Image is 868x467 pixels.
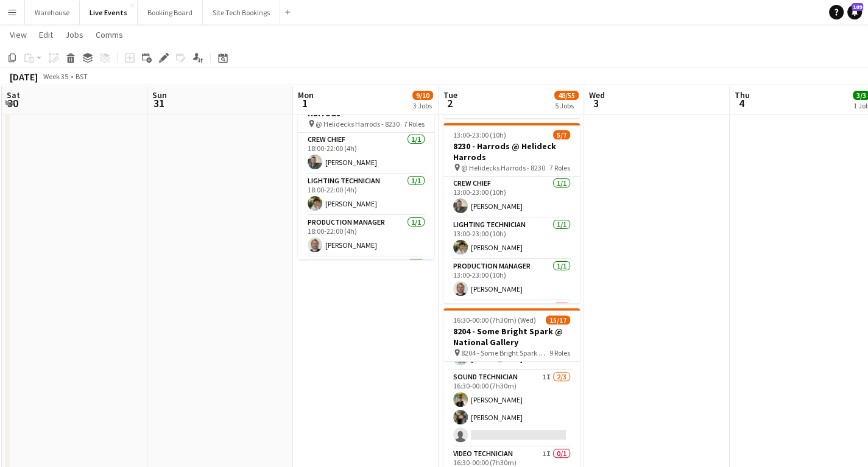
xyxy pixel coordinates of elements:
span: 31 [150,96,167,110]
span: 4 [733,96,750,110]
span: Week 35 [40,72,71,81]
span: 9 Roles [549,348,570,357]
a: View [5,27,32,43]
app-card-role: Project Manager0/1 [443,301,580,342]
span: 7 Roles [549,163,570,172]
h3: 8230 - Harrods @ Helideck Harrods [443,141,580,163]
a: 109 [847,5,862,19]
span: @ Helidecks Harrods - 8230 [461,163,545,172]
span: @ Helidecks Harrods - 8230 [316,119,400,128]
span: View [10,29,27,40]
app-card-role: Crew Chief1/118:00-22:00 (4h)[PERSON_NAME] [298,133,434,174]
app-card-role: Production Manager1/113:00-23:00 (10h)[PERSON_NAME] [443,259,580,301]
a: Jobs [60,27,88,43]
span: 15/17 [546,315,570,325]
app-card-role: Project Manager1/1 [298,257,434,298]
span: Mon [298,90,314,100]
span: Sat [7,90,20,100]
button: Site Tech Bookings [203,1,280,24]
span: 1 [296,96,314,110]
app-job-card: 18:00-22:00 (4h)6/78230 - Harrods @ Helideck Harrods @ Helidecks Harrods - 82307 RolesCrew Chief1... [298,79,434,259]
div: [DATE] [10,71,38,83]
app-card-role: Lighting Technician1/118:00-22:00 (4h)[PERSON_NAME] [298,174,434,216]
app-job-card: 13:00-23:00 (10h)5/78230 - Harrods @ Helideck Harrods @ Helidecks Harrods - 82307 RolesCrew Chief... [443,123,580,303]
app-card-role: Crew Chief1/113:00-23:00 (10h)[PERSON_NAME] [443,177,580,218]
button: Warehouse [25,1,80,24]
span: Thu [735,90,750,100]
div: BST [76,72,88,81]
span: Comms [96,29,123,40]
div: 3 Jobs [413,101,432,110]
app-card-role: Production Manager1/118:00-22:00 (4h)[PERSON_NAME] [298,216,434,257]
span: 13:00-23:00 (10h) [453,130,506,139]
span: 9/10 [412,91,433,100]
span: 48/55 [554,91,579,100]
span: Sun [152,90,167,100]
span: 109 [852,3,863,11]
span: 2 [442,96,457,110]
span: 7 Roles [404,119,425,128]
button: Booking Board [138,1,203,24]
app-card-role: Sound Technician1I2/316:30-00:00 (7h30m)[PERSON_NAME][PERSON_NAME] [443,370,580,447]
h3: 8204 - Some Bright Spark @ National Gallery [443,326,580,348]
span: Tue [443,90,457,100]
span: 5/7 [553,130,570,139]
span: Wed [589,90,605,100]
span: Edit [39,29,53,40]
span: 3 [587,96,605,110]
span: Jobs [65,29,83,40]
a: Edit [34,27,58,43]
app-card-role: Lighting Technician1/113:00-23:00 (10h)[PERSON_NAME] [443,218,580,259]
div: 5 Jobs [555,101,578,110]
span: 16:30-00:00 (7h30m) (Wed) [453,315,536,325]
button: Live Events [80,1,138,24]
span: 8204 - Some Bright Spark @ National Gallery [461,348,549,357]
a: Comms [91,27,128,43]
